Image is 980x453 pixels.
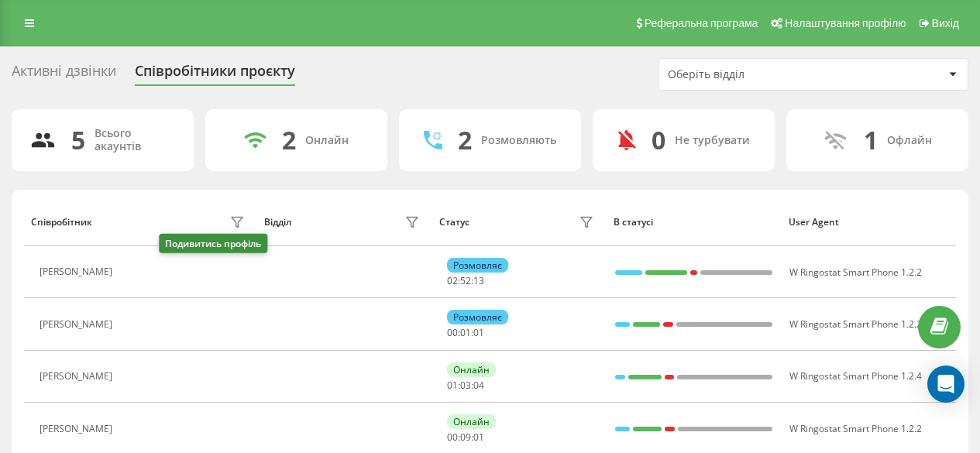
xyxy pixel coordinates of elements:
div: Оберіть відділ [668,68,853,81]
div: User Agent [789,217,949,228]
span: 13 [473,274,484,287]
div: Онлайн [447,414,496,429]
div: : : [447,328,484,338]
div: 2 [458,125,472,155]
span: 01 [460,326,471,339]
div: Не турбувати [675,134,750,147]
span: W Ringostat Smart Phone 1.2.2 [789,422,922,435]
span: 00 [447,431,458,444]
span: W Ringostat Smart Phone 1.2.2 [789,317,922,331]
div: Розмовляє [447,310,508,324]
div: Співробітники проєкту [135,63,295,87]
div: [PERSON_NAME] [40,319,116,330]
span: 52 [460,274,471,287]
div: : : [447,380,484,391]
div: 1 [864,125,878,155]
span: Налаштування профілю [785,17,906,29]
span: 00 [447,326,458,339]
div: Онлайн [447,362,496,377]
span: Реферальна програма [645,17,758,29]
div: Онлайн [305,134,349,147]
span: Вихід [932,17,959,29]
span: W Ringostat Smart Phone 1.2.4 [789,369,922,383]
div: 5 [71,125,85,155]
div: Open Intercom Messenger [927,365,965,403]
div: [PERSON_NAME] [40,266,116,277]
div: В статусі [614,217,774,228]
div: : : [447,276,484,287]
div: Розмовляє [447,258,508,273]
div: Офлайн [887,134,932,147]
div: Подивитись профіль [159,234,267,253]
div: Активні дзвінки [12,63,116,87]
div: Співробітник [31,217,92,228]
span: 01 [473,431,484,444]
span: 03 [460,379,471,392]
div: Розмовляють [481,134,556,147]
div: [PERSON_NAME] [40,371,116,382]
span: 01 [473,326,484,339]
div: Статус [439,217,469,228]
span: 04 [473,379,484,392]
span: 09 [460,431,471,444]
div: Всього акаунтів [95,127,175,153]
div: 0 [652,125,665,155]
div: [PERSON_NAME] [40,424,116,434]
span: 02 [447,274,458,287]
div: Відділ [264,217,291,228]
div: : : [447,432,484,443]
span: 01 [447,379,458,392]
span: W Ringostat Smart Phone 1.2.2 [789,266,922,279]
div: 2 [282,125,296,155]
